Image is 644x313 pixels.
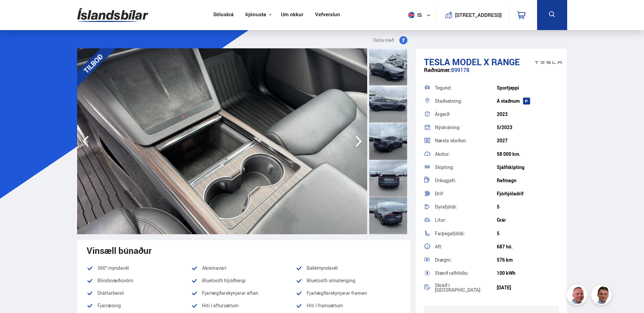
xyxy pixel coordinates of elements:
[191,264,296,272] li: Akreinavari
[87,302,191,310] li: Fjarræsing
[373,36,395,44] span: Deila með:
[497,217,559,223] div: Grár
[405,12,422,18] span: is
[435,258,497,262] div: Drægni:
[435,138,497,143] div: Næsta skoðun:
[497,178,559,183] div: Rafmagn
[497,138,559,143] div: 2027
[424,56,450,68] span: Tesla
[77,4,148,26] img: G0Ugv5HjCgRt.svg
[497,85,559,91] div: Sportjeppi
[497,285,559,290] div: [DATE]
[452,56,520,68] span: Model X RANGE
[497,125,559,130] div: 5/2023
[191,289,296,297] li: Fjarlægðarskynjarar aftan
[77,48,367,234] img: 3540816.jpeg
[213,11,234,19] a: Söluskrá
[497,112,559,117] div: 2023
[370,36,410,44] button: Deila með:
[435,178,497,183] div: Orkugjafi:
[435,191,497,196] div: Drif:
[568,286,588,306] img: siFngHWaQ9KaOqBr.png
[87,264,191,272] li: 360° myndavél
[458,12,499,18] button: [STREET_ADDRESS]
[435,283,497,292] div: Skráð í [GEOGRAPHIC_DATA]:
[296,302,400,310] li: Hiti í framsætum
[296,276,400,285] li: Bluetooth símatenging
[435,112,497,117] div: Árgerð:
[435,86,497,90] div: Tegund:
[424,66,451,74] span: Raðnúmer:
[497,165,559,170] div: Sjálfskipting
[435,165,497,170] div: Skipting:
[435,204,497,209] div: Dyrafjöldi:
[497,98,559,104] div: Á staðnum
[435,271,497,275] div: Stærð rafhlöðu:
[435,218,497,222] div: Litur:
[497,231,559,236] div: 5
[435,125,497,130] div: Nýskráning:
[68,38,118,89] div: TILBOÐ
[424,67,559,80] div: 899178
[281,11,303,19] a: Um okkur
[497,204,559,210] div: 5
[435,152,497,156] div: Akstur:
[405,5,436,25] button: is
[87,289,191,297] li: Dráttarbeisli
[497,257,559,263] div: 576 km
[5,3,26,23] button: Opna LiveChat spjallviðmót
[497,151,559,157] div: 58 000 km.
[440,5,505,25] a: [STREET_ADDRESS]
[435,244,497,249] div: Afl:
[408,12,415,18] img: svg+xml;base64,PHN2ZyB4bWxucz0iaHR0cDovL3d3dy53My5vcmcvMjAwMC9zdmciIHdpZHRoPSI1MTIiIGhlaWdodD0iNT...
[296,289,400,297] li: Fjarlægðarskynjarar framan
[296,264,400,272] li: Bakkmyndavél
[315,11,340,19] a: Vefverslun
[535,52,562,73] img: brand logo
[497,191,559,196] div: Fjórhjóladrif
[191,302,296,310] li: Hiti í aftursætum
[87,245,401,256] div: Vinsæll búnaður
[592,286,613,306] img: FbJEzSuNWCJXmdc-.webp
[245,11,266,18] button: Þjónusta
[435,231,497,236] div: Farþegafjöldi:
[191,276,296,285] li: Bluetooth hljóðtengi
[497,244,559,249] div: 687 hö.
[87,276,191,285] li: Blindsvæðisvörn
[497,270,559,276] div: 100 kWh
[435,99,497,103] div: Staðsetning:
